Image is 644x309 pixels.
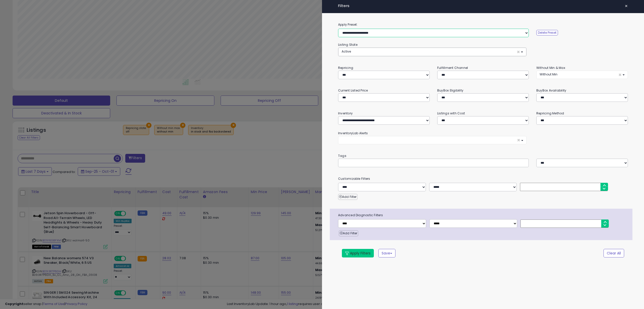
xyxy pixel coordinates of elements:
[338,88,368,93] small: Current Listed Price
[437,88,463,93] small: BuyBox Eligibility
[334,176,632,182] small: Customizable Filters
[339,230,358,236] button: Add Filter
[536,71,628,79] button: Without Min ×
[536,111,564,115] small: Repricing Method
[378,249,395,257] button: Save
[338,136,527,144] button: ×
[603,249,624,257] button: Clear All
[334,22,632,27] label: Apply Preset:
[623,3,630,10] button: ×
[338,131,368,135] small: InventoryLab Alerts
[517,138,520,143] span: ×
[517,49,520,55] span: ×
[338,42,357,47] small: Listing State
[342,49,351,54] span: Active
[338,4,628,8] h4: Filters
[536,66,565,70] small: Without Min & Max
[437,66,468,70] small: Fulfillment Channel
[334,153,632,159] small: Tags
[338,111,353,115] small: Inventory
[618,72,622,77] span: ×
[437,111,465,115] small: Listings with Cost
[338,66,353,70] small: Repricing
[342,249,374,257] button: Apply Filters
[536,30,558,35] button: Delete Preset
[338,48,526,56] button: Active ×
[536,88,566,93] small: BuyBox Availability
[540,72,557,76] span: Without Min
[625,3,628,10] span: ×
[334,212,632,218] span: Advanced Diagnostic Filters
[338,194,357,200] button: Add Filter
